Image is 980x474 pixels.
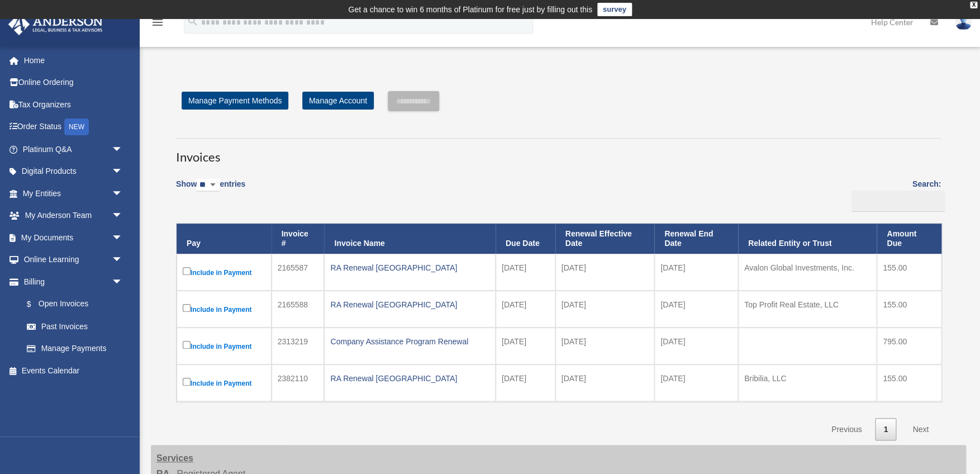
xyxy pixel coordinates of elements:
[8,249,140,271] a: Online Learningarrow_drop_down
[272,364,325,401] td: 2382110
[324,224,495,254] th: Invoice Name: activate to sort column ascending
[112,138,134,161] span: arrow_drop_down
[654,291,738,328] td: [DATE]
[183,267,191,275] input: Include in Payment
[197,179,220,192] select: Showentries
[112,249,134,272] span: arrow_drop_down
[272,254,325,291] td: 2165587
[848,177,941,212] label: Search:
[348,3,592,16] div: Get a chance to win 6 months of Platinum for free just by filling out this
[272,291,325,328] td: 2165588
[183,341,191,349] input: Include in Payment
[555,224,655,254] th: Renewal Effective Date: activate to sort column ascending
[654,328,738,364] td: [DATE]
[183,304,191,312] input: Include in Payment
[330,260,489,276] div: RA Renewal [GEOGRAPHIC_DATA]
[183,378,191,386] input: Include in Payment
[8,93,140,116] a: Tax Organizers
[176,138,941,166] h3: Invoices
[970,2,977,8] div: close
[16,338,134,360] a: Manage Payments
[112,271,134,293] span: arrow_drop_down
[112,182,134,205] span: arrow_drop_down
[496,254,555,291] td: [DATE]
[8,359,140,382] a: Events Calendar
[8,72,140,94] a: Online Ordering
[330,371,489,386] div: RA Renewal [GEOGRAPHIC_DATA]
[654,364,738,401] td: [DATE]
[877,254,941,291] td: 155.00
[183,339,265,353] label: Include in Payment
[738,364,877,401] td: Bribilia, LLC
[8,138,140,160] a: Platinum Q&Aarrow_drop_down
[654,224,738,254] th: Renewal End Date: activate to sort column ascending
[851,191,945,212] input: Search:
[183,302,265,316] label: Include in Payment
[823,418,870,441] a: Previous
[555,364,655,401] td: [DATE]
[183,265,265,279] label: Include in Payment
[555,328,655,364] td: [DATE]
[112,205,134,227] span: arrow_drop_down
[738,291,877,328] td: Top Profit Real Estate, LLC
[877,328,941,364] td: 795.00
[8,182,140,205] a: My Entitiesarrow_drop_down
[8,205,140,227] a: My Anderson Teamarrow_drop_down
[151,16,164,29] i: menu
[738,224,877,254] th: Related Entity or Trust: activate to sort column ascending
[877,291,941,328] td: 155.00
[496,291,555,328] td: [DATE]
[496,224,555,254] th: Due Date: activate to sort column ascending
[112,160,134,183] span: arrow_drop_down
[330,334,489,349] div: Company Assistance Program Renewal
[955,14,972,30] img: User Pic
[272,224,325,254] th: Invoice #: activate to sort column ascending
[496,364,555,401] td: [DATE]
[176,177,245,203] label: Show entries
[151,20,164,29] a: menu
[555,291,655,328] td: [DATE]
[16,315,134,338] a: Past Invoices
[8,160,140,183] a: Digital Productsarrow_drop_down
[738,254,877,291] td: Avalon Global Investments, Inc.
[272,328,325,364] td: 2313219
[597,3,632,16] a: survey
[8,271,134,293] a: Billingarrow_drop_down
[877,224,941,254] th: Amount Due: activate to sort column ascending
[16,293,129,316] a: $Open Invoices
[156,453,193,463] strong: Services
[654,254,738,291] td: [DATE]
[302,92,374,110] a: Manage Account
[555,254,655,291] td: [DATE]
[8,226,140,249] a: My Documentsarrow_drop_down
[182,92,288,110] a: Manage Payment Methods
[33,297,39,311] span: $
[112,226,134,249] span: arrow_drop_down
[177,224,272,254] th: Pay: activate to sort column descending
[5,13,106,35] img: Anderson Advisors Platinum Portal
[8,49,140,72] a: Home
[496,328,555,364] td: [DATE]
[64,118,89,135] div: NEW
[187,15,199,27] i: search
[183,376,265,390] label: Include in Payment
[330,297,489,312] div: RA Renewal [GEOGRAPHIC_DATA]
[8,116,140,139] a: Order StatusNEW
[877,364,941,401] td: 155.00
